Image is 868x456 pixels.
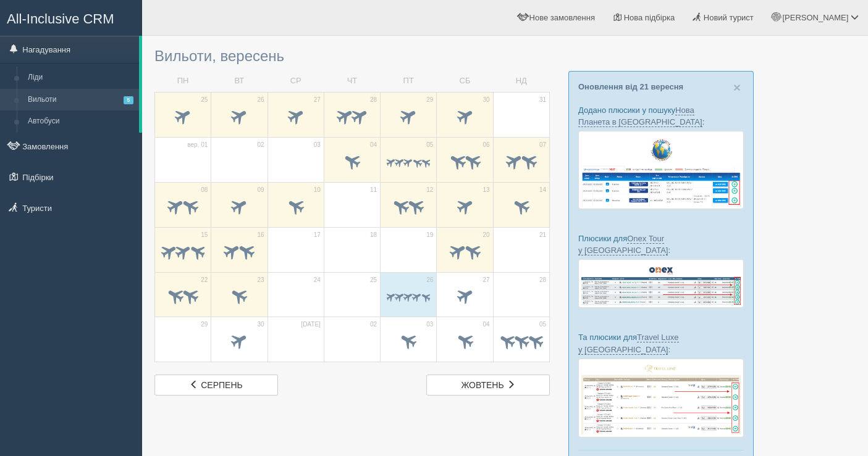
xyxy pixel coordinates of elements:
span: 23 [257,276,264,284]
img: onex-tour-proposal-crm-for-travel-agency.png [578,259,744,308]
span: 17 [314,231,321,239]
td: ЧТ [324,70,380,92]
span: вер. 01 [187,141,208,149]
img: travel-luxe-%D0%BF%D0%BE%D0%B4%D0%B1%D0%BE%D1%80%D0%BA%D0%B0-%D1%81%D1%80%D0%BC-%D0%B4%D0%BB%D1%8... [578,359,744,438]
span: 31 [539,96,546,104]
span: 28 [370,96,377,104]
p: Плюсики для : [578,233,744,256]
span: Новий турист [704,13,754,22]
span: 27 [314,96,321,104]
span: 06 [483,141,490,149]
p: Та плюсики для : [578,331,744,355]
td: СБ [437,70,493,92]
span: 10 [314,186,321,194]
span: 11 [370,186,377,194]
span: 05 [426,141,433,149]
span: 29 [426,96,433,104]
span: 03 [314,141,321,149]
span: 16 [257,231,264,239]
a: жовтень [426,375,550,396]
span: 13 [483,186,490,194]
span: 25 [201,96,208,104]
span: 12 [426,186,433,194]
span: 18 [370,231,377,239]
span: Нова підбірка [624,13,675,22]
span: 24 [314,276,321,284]
span: 21 [539,231,546,239]
span: 09 [257,186,264,194]
td: ПН [155,70,211,92]
span: 27 [483,276,490,284]
span: All-Inclusive CRM [7,11,114,27]
button: Close [733,81,741,94]
span: 14 [539,186,546,194]
a: Оновлення від 21 вересня [578,82,683,91]
p: Додано плюсики у пошуку : [578,104,744,128]
td: СР [268,70,324,92]
span: 03 [426,320,433,329]
span: 05 [539,320,546,329]
span: × [733,80,741,94]
span: 15 [201,231,208,239]
h3: Вильоти, вересень [154,48,550,64]
span: 02 [257,141,264,149]
span: 19 [426,231,433,239]
span: 02 [370,320,377,329]
span: 30 [257,320,264,329]
td: НД [493,70,549,92]
span: 29 [201,320,208,329]
span: 04 [483,320,490,329]
span: 08 [201,186,208,194]
span: 07 [539,141,546,149]
span: 26 [257,96,264,104]
span: [DATE] [301,320,320,329]
span: 20 [483,231,490,239]
span: 30 [483,96,490,104]
td: ПТ [381,70,437,92]
img: new-planet-%D0%BF%D1%96%D0%B4%D0%B1%D1%96%D1%80%D0%BA%D0%B0-%D1%81%D1%80%D0%BC-%D0%B4%D0%BB%D1%8F... [578,131,744,209]
a: Автобуси [22,110,139,133]
td: ВТ [211,70,268,92]
a: серпень [154,375,278,396]
a: Ліди [22,67,139,89]
span: 28 [539,276,546,284]
a: All-Inclusive CRM [1,1,141,35]
span: 26 [426,276,433,284]
a: Travel Luxe у [GEOGRAPHIC_DATA] [578,333,679,354]
span: серпень [201,380,242,390]
span: Нове замовлення [529,13,595,22]
span: [PERSON_NAME] [782,13,848,22]
span: жовтень [461,380,504,390]
span: 04 [370,141,377,149]
span: 5 [124,96,133,104]
span: 22 [201,276,208,284]
a: Вильоти5 [22,89,139,111]
span: 25 [370,276,377,284]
